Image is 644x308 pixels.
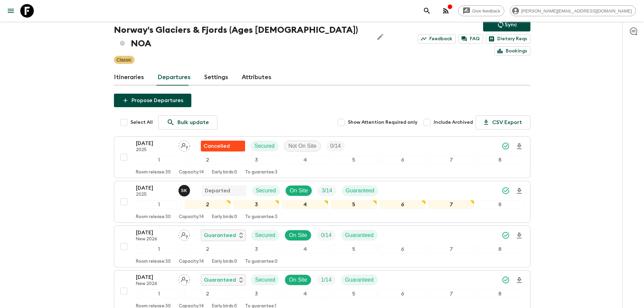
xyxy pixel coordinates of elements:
p: [DATE] [136,273,173,281]
p: Capacity: 14 [179,259,204,264]
p: 2025 [136,192,173,197]
svg: Download Onboarding [515,187,523,195]
p: Guaranteed [204,276,236,284]
span: [PERSON_NAME][EMAIL_ADDRESS][DOMAIN_NAME] [518,8,636,14]
p: To guarantee: 3 [245,170,278,175]
button: [DATE]2025Sergei KolesnikDepartedSecuredOn SiteTrip FillGuaranteed12345678Room release:30Capacity... [114,181,530,223]
div: 8 [477,245,523,254]
div: 8 [477,289,523,298]
div: 7 [428,200,474,209]
div: On Site [285,185,312,196]
p: New 2026 [136,237,173,242]
p: Secured [256,187,276,195]
div: 7 [428,156,474,164]
p: Guaranteed [345,231,374,239]
div: 5 [331,289,377,298]
p: Guaranteed [346,187,375,195]
div: On Site [285,230,311,241]
div: 3 [233,156,279,164]
button: Edit Adventure Title [374,23,387,50]
div: [PERSON_NAME][EMAIL_ADDRESS][DOMAIN_NAME] [510,5,636,16]
a: Feedback [418,34,456,44]
div: 2 [185,200,231,209]
p: [DATE] [136,229,173,237]
p: 2025 [136,147,173,153]
div: Trip Fill [317,185,336,196]
button: Sync adventure departures to the booking engine [483,18,530,31]
span: Assign pack leader [178,142,190,148]
svg: Download Onboarding [515,232,523,240]
button: [DATE]New 2026Assign pack leaderGuaranteedSecuredOn SiteTrip FillGuaranteed12345678Room release:3... [114,226,530,267]
div: Secured [251,230,280,241]
div: 6 [380,289,426,298]
div: 2 [185,245,231,254]
p: Classic [117,56,132,63]
svg: Synced Successfully [502,187,510,195]
div: 5 [331,156,377,164]
div: 7 [428,245,474,254]
p: Room release: 30 [136,170,171,175]
svg: Download Onboarding [515,142,523,150]
p: Secured [255,276,276,284]
button: search adventures [420,4,434,18]
p: Early birds: 0 [212,259,237,264]
span: Show Attention Required only [348,119,418,126]
svg: Synced Successfully [502,231,510,239]
div: Trip Fill [326,141,345,151]
p: Room release: 30 [136,259,171,264]
div: 3 [233,289,279,298]
div: 4 [282,289,328,298]
a: Itineraries [114,69,144,86]
span: Assign pack leader [178,276,190,282]
div: 5 [331,200,377,209]
p: Early birds: 0 [212,214,237,220]
p: Guaranteed [345,276,374,284]
a: Dietary Reqs [486,34,530,44]
div: 3 [233,200,279,209]
div: 4 [282,156,328,164]
p: [DATE] [136,184,173,192]
p: New 2026 [136,281,173,287]
a: Settings [204,69,228,86]
p: Capacity: 14 [179,214,204,220]
span: Assign pack leader [178,232,190,237]
p: To guarantee: 0 [245,259,278,264]
h1: Norway's Glaciers & Fjords (Ages [DEMOGRAPHIC_DATA]) NOA [114,23,368,50]
div: 4 [282,200,328,209]
p: [DATE] [136,139,173,147]
p: On Site [289,231,307,239]
p: To guarantee: 3 [245,214,278,220]
div: Secured [251,275,280,285]
div: 3 [233,245,279,254]
div: 6 [380,245,426,254]
button: Propose Departures [114,94,191,107]
div: Trip Fill [317,275,335,285]
p: Secured [255,231,276,239]
div: 1 [136,200,182,209]
div: 4 [282,245,328,254]
p: 0 / 14 [321,231,331,239]
a: Bookings [494,46,530,56]
p: Early birds: 0 [212,170,237,175]
div: 1 [136,156,182,164]
button: CSV Export [476,115,530,129]
span: Give feedback [469,8,504,14]
span: Include Archived [434,119,473,126]
div: 8 [477,156,523,164]
a: Departures [158,69,191,86]
a: Give feedback [458,5,504,16]
a: Attributes [242,69,271,86]
span: Select All [130,119,153,126]
svg: Synced Successfully [502,276,510,284]
p: 1 / 14 [321,276,331,284]
p: 3 / 14 [321,187,332,195]
p: On Site [289,276,307,284]
div: 7 [428,289,474,298]
div: 1 [136,289,182,298]
a: Bulk update [158,115,217,129]
p: Secured [255,142,275,150]
div: 5 [331,245,377,254]
button: menu [4,4,18,18]
p: Cancelled [204,142,230,150]
div: 2 [185,289,231,298]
